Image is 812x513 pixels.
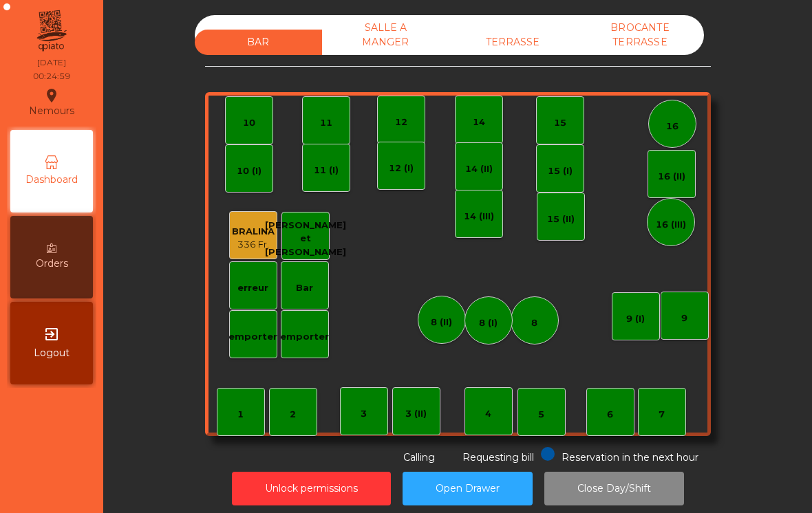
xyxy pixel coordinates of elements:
[296,281,313,295] div: Bar
[666,120,679,133] div: 16
[607,408,613,422] div: 6
[43,87,60,104] i: location_on
[265,219,346,259] div: [PERSON_NAME] et [PERSON_NAME]
[485,407,491,421] div: 4
[290,408,296,422] div: 2
[465,162,493,176] div: 14 (II)
[479,316,498,330] div: 8 (I)
[464,210,494,223] div: 14 (III)
[237,281,268,295] div: erreur
[34,7,68,55] img: qpiato
[34,346,70,360] span: Logout
[314,164,339,177] div: 11 (I)
[37,56,66,69] div: [DATE]
[395,116,407,129] div: 12
[548,164,573,178] div: 15 (I)
[547,212,575,226] div: 15 (II)
[36,256,68,271] span: Orders
[658,170,685,184] div: 16 (II)
[232,225,275,239] div: BRALINA
[403,451,435,463] span: Calling
[322,15,449,55] div: SALLE A MANGER
[681,312,687,325] div: 9
[405,407,427,421] div: 3 (II)
[656,218,686,232] div: 16 (III)
[320,116,332,130] div: 11
[626,312,645,326] div: 9 (I)
[43,326,60,342] i: exit_to_app
[403,472,533,505] button: Open Drawer
[462,451,534,463] span: Requesting bill
[195,30,322,55] div: BAR
[228,330,277,344] div: emporter
[232,238,275,252] div: 336 Fr.
[232,472,391,505] button: Unlock permissions
[449,30,577,55] div: TERRASSE
[280,330,329,344] div: emporter
[562,451,698,463] span: Reservation in the next hour
[25,173,78,187] span: Dashboard
[659,408,665,422] div: 7
[538,408,544,422] div: 5
[577,15,704,55] div: BROCANTE TERRASSE
[554,116,566,130] div: 15
[361,407,367,421] div: 3
[389,162,414,175] div: 12 (I)
[29,85,74,120] div: Nemours
[237,164,261,178] div: 10 (I)
[33,70,70,83] div: 00:24:59
[243,116,255,130] div: 10
[473,116,485,129] div: 14
[237,408,244,422] div: 1
[531,316,537,330] div: 8
[431,316,452,329] div: 8 (II)
[544,472,684,505] button: Close Day/Shift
